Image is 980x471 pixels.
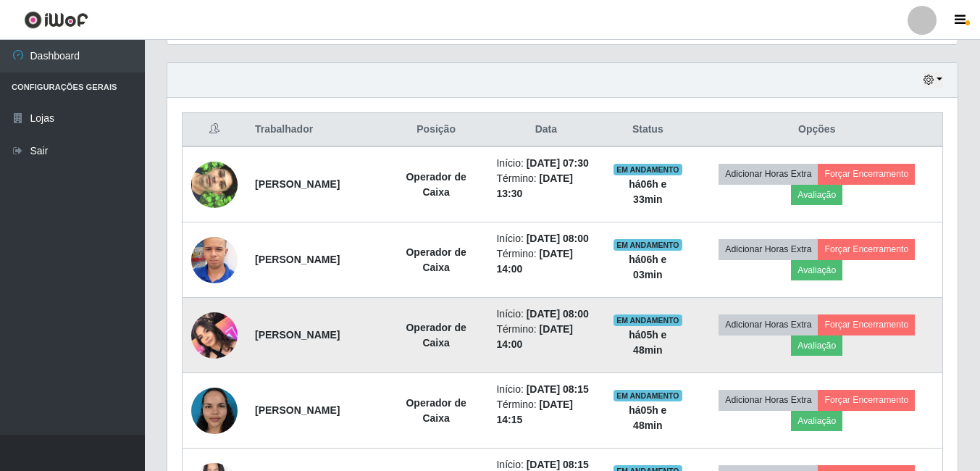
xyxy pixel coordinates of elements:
[527,383,589,395] time: [DATE] 08:15
[406,171,466,198] strong: Operador de Caixa
[527,459,589,470] time: [DATE] 08:15
[818,314,915,335] button: Forçar Encerramento
[527,233,589,244] time: [DATE] 08:00
[255,254,340,265] strong: [PERSON_NAME]
[629,404,666,431] strong: há 05 h e 48 min
[692,113,943,147] th: Opções
[496,322,595,352] li: Término:
[613,390,682,401] span: EM ANDAMENTO
[255,404,340,416] strong: [PERSON_NAME]
[629,329,666,356] strong: há 05 h e 48 min
[818,239,915,259] button: Forçar Encerramento
[818,390,915,410] button: Forçar Encerramento
[719,314,818,335] button: Adicionar Horas Extra
[719,164,818,184] button: Adicionar Horas Extra
[191,143,238,226] img: 1750971978836.jpeg
[791,335,842,356] button: Avaliação
[191,304,238,366] img: 1746818930203.jpeg
[629,178,666,205] strong: há 06 h e 33 min
[527,308,589,320] time: [DATE] 08:00
[191,380,238,441] img: 1715310702709.jpeg
[406,322,466,349] strong: Operador de Caixa
[496,382,595,397] li: Início:
[487,113,604,147] th: Data
[255,329,340,341] strong: [PERSON_NAME]
[719,239,818,259] button: Adicionar Horas Extra
[791,411,842,431] button: Avaliação
[385,113,488,147] th: Posição
[791,185,842,205] button: Avaliação
[191,219,238,301] img: 1739284083835.jpeg
[818,164,915,184] button: Forçar Encerramento
[791,260,842,280] button: Avaliação
[604,113,691,147] th: Status
[527,157,589,169] time: [DATE] 07:30
[629,254,666,280] strong: há 06 h e 03 min
[613,239,682,251] span: EM ANDAMENTO
[613,164,682,175] span: EM ANDAMENTO
[496,156,595,171] li: Início:
[24,11,88,29] img: CoreUI Logo
[613,314,682,326] span: EM ANDAMENTO
[496,307,595,322] li: Início:
[496,231,595,246] li: Início:
[719,390,818,410] button: Adicionar Horas Extra
[246,113,385,147] th: Trabalhador
[496,171,595,201] li: Término:
[406,246,466,273] strong: Operador de Caixa
[496,246,595,277] li: Término:
[406,397,466,424] strong: Operador de Caixa
[496,397,595,428] li: Término:
[255,178,340,190] strong: [PERSON_NAME]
